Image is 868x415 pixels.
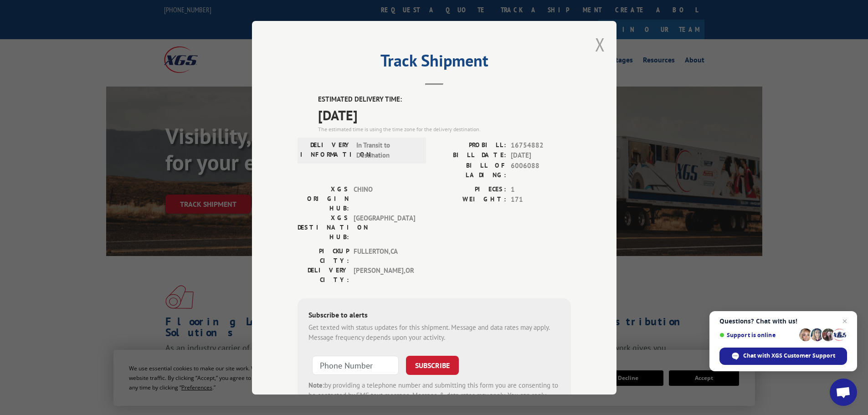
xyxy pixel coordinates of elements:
label: BILL DATE: [434,150,506,161]
label: BILL OF LADING: [434,160,506,179]
label: PIECES: [434,184,506,195]
span: CHINO [354,184,415,213]
label: DELIVERY INFORMATION: [300,140,352,160]
span: Support is online [719,332,796,338]
span: In Transit to Destination [356,140,418,160]
span: [GEOGRAPHIC_DATA] [354,213,415,241]
strong: Note: [308,380,324,389]
button: Close modal [595,32,605,56]
div: Get texted with status updates for this shipment. Message and data rates may apply. Message frequ... [308,322,560,343]
label: XGS ORIGIN HUB: [298,184,349,213]
div: The estimated time is using the time zone for the delivery destination. [318,125,571,133]
label: PROBILL: [434,140,506,150]
span: 6006088 [511,160,571,179]
input: Phone Number [312,355,399,374]
span: FULLERTON , CA [354,246,415,265]
span: Chat with XGS Customer Support [719,348,847,365]
label: XGS DESTINATION HUB: [298,213,349,241]
span: [DATE] [511,150,571,161]
span: Chat with XGS Customer Support [743,352,835,360]
span: [PERSON_NAME] , OR [354,265,415,284]
div: Subscribe to alerts [308,309,560,322]
span: Questions? Chat with us! [719,318,847,325]
span: 1 [511,184,571,195]
label: WEIGHT: [434,195,506,205]
div: by providing a telephone number and submitting this form you are consenting to be contacted by SM... [308,380,560,411]
label: PICKUP CITY: [298,246,349,265]
h2: Track Shipment [298,54,571,72]
span: 171 [511,195,571,205]
span: 16754882 [511,140,571,150]
label: ESTIMATED DELIVERY TIME: [318,94,571,105]
label: DELIVERY CITY: [298,265,349,284]
span: [DATE] [318,104,571,125]
button: SUBSCRIBE [406,355,459,374]
a: Open chat [830,379,857,406]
